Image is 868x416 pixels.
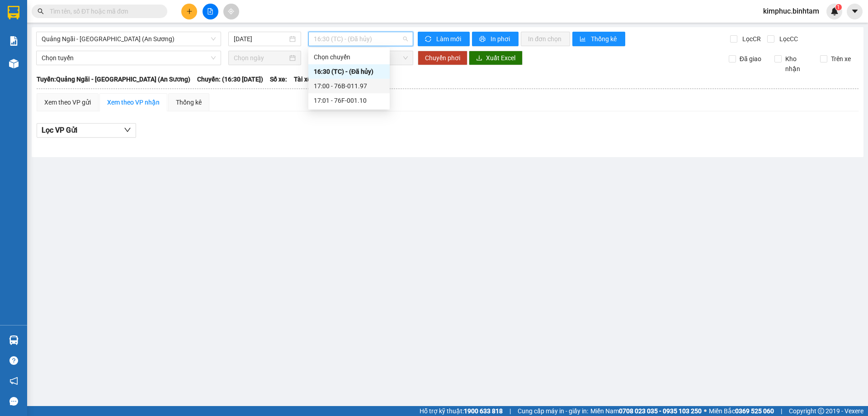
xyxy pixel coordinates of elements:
span: 1 [837,4,840,10]
strong: 0369 525 060 [735,407,774,415]
span: aim [228,8,234,14]
img: solution-icon [9,36,19,46]
span: copyright [818,408,824,414]
span: Số xe: [270,74,287,84]
strong: 0708 023 035 - 0935 103 250 [619,407,702,415]
input: Chọn ngày [234,53,288,63]
span: Lọc CR [739,34,762,44]
span: | [781,406,782,416]
img: logo-vxr [8,6,19,19]
span: Cung cấp máy in - giấy in: [518,406,588,416]
span: Hỗ trợ kỹ thuật: [420,406,503,416]
sup: 1 [835,4,842,10]
div: 17:01 - 76F-001.10 [314,96,384,105]
div: Chọn chuyến [314,52,384,62]
div: Xem theo VP nhận [107,97,160,107]
span: Tài xế: [294,74,313,84]
button: file-add [203,4,218,19]
button: downloadXuất Excel [469,51,523,65]
span: notification [9,377,18,385]
button: aim [223,4,239,19]
div: 16:30 (TC) - (Đã hủy) [314,67,384,77]
div: Chọn chuyến [308,50,390,64]
input: Tìm tên, số ĐT hoặc mã đơn [50,6,156,16]
span: Làm mới [436,34,462,44]
span: Trên xe [827,54,854,64]
button: plus [181,4,197,19]
button: Chuyển phơi [418,51,467,65]
span: Thống kê [591,34,618,44]
span: 16:30 (TC) - (Đã hủy) [314,32,408,46]
span: down [124,126,131,134]
span: ⚪️ [704,409,707,413]
input: 13/09/2025 [234,34,288,44]
img: icon-new-feature [830,7,839,15]
span: Kho nhận [782,54,813,74]
span: question-circle [9,356,18,365]
span: Miền Bắc [709,406,774,416]
span: Lọc VP Gửi [42,124,77,136]
button: syncLàm mới [418,32,470,46]
span: Chọn tuyến [42,51,216,65]
span: plus [186,8,193,14]
span: In phơi [491,34,511,44]
span: Chuyến: (16:30 [DATE]) [197,74,263,84]
span: caret-down [851,7,859,15]
span: file-add [207,8,213,14]
span: search [38,8,44,14]
img: warehouse-icon [9,335,19,345]
span: Quảng Ngãi - Sài Gòn (An Sương) [42,32,216,46]
span: Miền Nam [590,406,702,416]
div: Thống kê [176,97,202,107]
span: Đã giao [736,54,765,64]
img: warehouse-icon [9,59,19,68]
span: kimphuc.binhtam [756,5,826,17]
button: In đơn chọn [521,32,570,46]
button: caret-down [847,4,863,19]
span: printer [479,36,487,43]
span: bar-chart [580,36,587,43]
div: 17:00 - 76B-011.97 [314,81,384,91]
span: message [9,397,18,406]
div: Xem theo VP gửi [44,97,91,107]
strong: 1900 633 818 [464,407,503,415]
span: Lọc CC [776,34,799,44]
button: Lọc VP Gửi [37,123,136,138]
span: | [509,406,511,416]
span: sync [425,36,433,43]
button: printerIn phơi [472,32,519,46]
b: Tuyến: Quảng Ngãi - [GEOGRAPHIC_DATA] (An Sương) [37,76,190,83]
button: bar-chartThống kê [572,32,625,46]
